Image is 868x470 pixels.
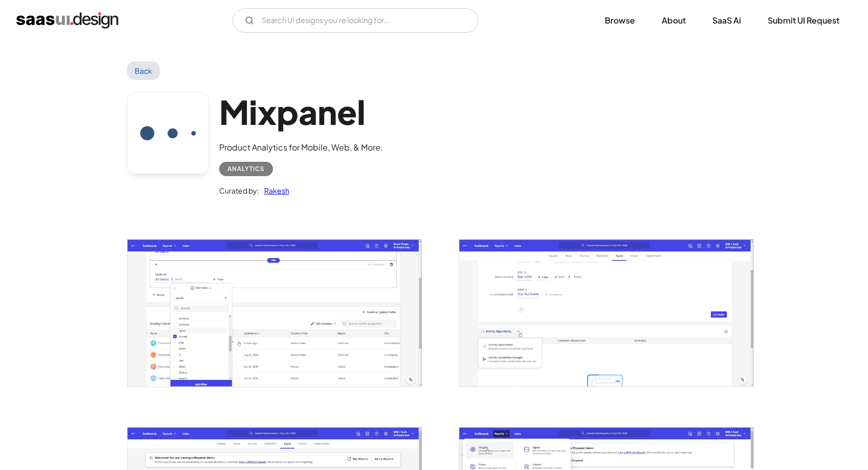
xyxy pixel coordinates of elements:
[128,240,421,386] a: open lightbox
[592,9,647,32] a: Browse
[127,61,160,80] a: Back
[700,9,753,32] a: SaaS Ai
[232,8,478,33] form: Email Form
[219,141,383,154] div: Product Analytics for Mobile, Web, & More.
[459,240,753,386] a: open lightbox
[227,163,265,175] div: Analytics
[232,8,478,33] input: Search UI designs you're looking for...
[649,9,698,32] a: About
[259,184,289,197] a: Rakesh
[16,12,118,29] a: home
[755,9,852,32] a: Submit UI Request
[219,184,259,197] div: Curated by:
[219,92,383,132] h1: Mixpanel
[128,240,421,386] img: 601bf2795b72a056c2bf9493_Mixpanel%20user%20filter%20property-min.jpg
[459,240,753,386] img: 601bf2794408680ea79154b0_Mixpanel%20sortby-min.jpg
